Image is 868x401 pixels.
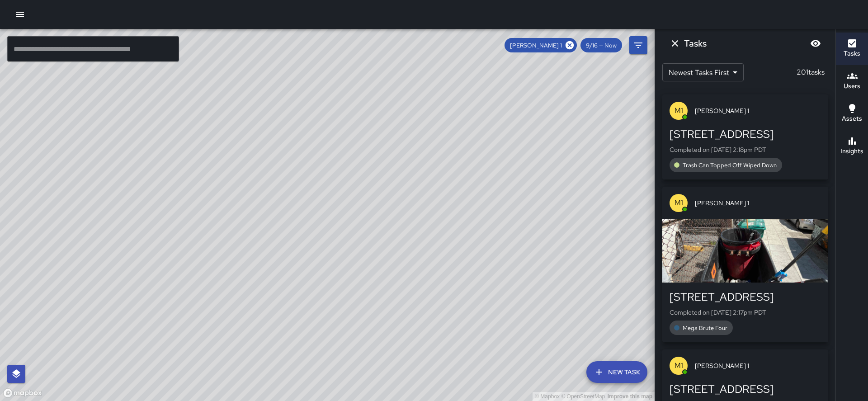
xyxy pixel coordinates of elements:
button: Insights [836,130,868,163]
h6: Tasks [684,36,707,51]
button: New Task [586,361,647,383]
div: [STREET_ADDRESS] [670,127,821,142]
div: [STREET_ADDRESS] [670,382,821,396]
p: Completed on [DATE] 2:18pm PDT [670,145,821,154]
div: Newest Tasks First [662,63,744,81]
h6: Insights [840,146,863,156]
span: 9/16 — Now [580,42,622,49]
span: [PERSON_NAME] 1 [695,361,821,370]
span: [PERSON_NAME] 1 [505,42,567,49]
div: [STREET_ADDRESS] [670,290,821,304]
p: M1 [675,360,683,371]
span: [PERSON_NAME] 1 [695,198,821,208]
button: Users [836,65,868,98]
button: Dismiss [666,34,684,52]
div: [PERSON_NAME] 1 [505,38,577,52]
p: 201 tasks [793,67,828,78]
button: Tasks [836,33,868,65]
button: M1[PERSON_NAME] 1[STREET_ADDRESS]Completed on [DATE] 2:17pm PDTMega Brute Four [662,187,828,342]
p: Completed on [DATE] 2:17pm PDT [670,308,821,317]
p: M1 [675,198,683,208]
span: Mega Brute Four [677,324,733,332]
h6: Users [844,81,860,91]
button: Blur [807,34,825,52]
h6: Assets [842,114,862,124]
p: M1 [675,105,683,116]
button: Assets [836,98,868,130]
button: Filters [629,36,647,54]
h6: Tasks [844,49,860,59]
button: M1[PERSON_NAME] 1[STREET_ADDRESS]Completed on [DATE] 2:18pm PDTTrash Can Topped Off Wiped Down [662,94,828,179]
span: [PERSON_NAME] 1 [695,106,821,115]
span: Trash Can Topped Off Wiped Down [677,161,782,169]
